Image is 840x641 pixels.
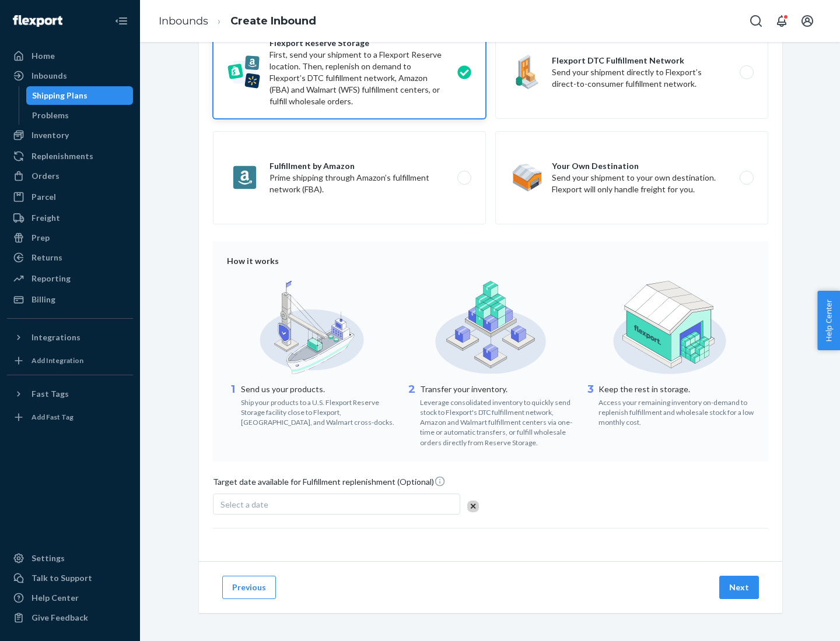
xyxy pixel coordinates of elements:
[7,228,133,247] a: Prep
[7,549,133,568] a: Settings
[7,608,133,627] button: Give Feedback
[32,612,88,624] div: Give Feedback
[213,476,446,492] span: Target date available for Fulfillment replenishment (Optional)
[227,382,239,427] div: 1
[26,106,134,125] a: Problems
[32,150,93,162] div: Replenishments
[7,385,133,403] button: Fast Tags
[406,382,418,448] div: 2
[13,15,62,27] img: Flexport logo
[32,552,65,564] div: Settings
[598,395,754,427] div: Access your remaining inventory on-demand to replenish fulfillment and wholesale stock for a low ...
[7,209,133,227] a: Freight
[32,50,55,62] div: Home
[770,9,793,33] button: Open notifications
[32,592,79,604] div: Help Center
[32,129,69,141] div: Inventory
[420,395,576,448] div: Leverage consolidated inventory to quickly send stock to Flexport's DTC fulfillment network, Amaz...
[32,232,50,244] div: Prep
[7,290,133,309] a: Billing
[227,255,754,267] div: How it works
[7,589,133,607] a: Help Center
[32,355,83,365] div: Add Integration
[796,9,819,33] button: Open account menu
[149,4,325,38] ol: breadcrumbs
[744,9,768,33] button: Open Search Box
[7,47,133,65] a: Home
[32,70,67,82] div: Inbounds
[241,395,397,427] div: Ship your products to a U.S. Flexport Reserve Storage facility close to Flexport, [GEOGRAPHIC_DAT...
[7,408,133,427] a: Add Fast Tag
[7,126,133,145] a: Inventory
[222,576,276,599] button: Previous
[7,248,133,267] a: Returns
[32,252,62,263] div: Returns
[7,328,133,347] button: Integrations
[7,269,133,288] a: Reporting
[220,499,268,509] span: Select a date
[32,294,55,305] div: Billing
[7,569,133,587] a: Talk to Support
[7,351,133,370] a: Add Integration
[230,15,316,27] a: Create Inbound
[32,332,80,343] div: Integrations
[32,572,92,584] div: Talk to Support
[32,212,60,224] div: Freight
[26,86,134,105] a: Shipping Plans
[32,388,69,400] div: Fast Tags
[7,188,133,206] a: Parcel
[420,383,576,395] p: Transfer your inventory.
[32,110,69,121] div: Problems
[817,291,840,350] button: Help Center
[32,90,87,101] div: Shipping Plans
[241,383,397,395] p: Send us your products.
[7,66,133,85] a: Inbounds
[159,15,208,27] a: Inbounds
[7,147,133,165] a: Replenishments
[719,576,759,599] button: Next
[32,412,73,422] div: Add Fast Tag
[32,191,56,203] div: Parcel
[110,9,133,33] button: Close Navigation
[32,170,60,182] div: Orders
[584,382,596,427] div: 3
[32,273,71,284] div: Reporting
[7,167,133,185] a: Orders
[598,383,754,395] p: Keep the rest in storage.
